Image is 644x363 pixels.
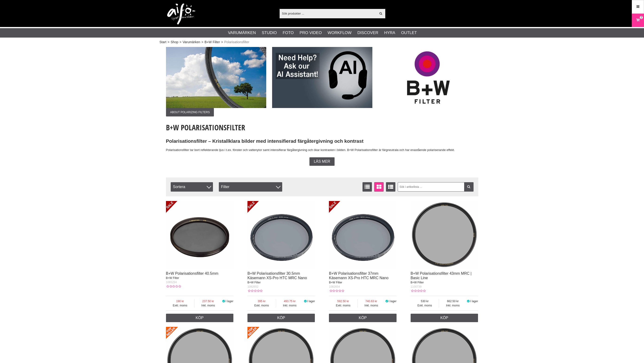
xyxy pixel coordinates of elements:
[166,284,181,289] div: Kundbetyg: 0
[467,300,470,303] i: I lager
[329,201,397,269] img: B+W Polarisationsfilter 37mm Käsemann XS-Pro HTC MRC Nano
[166,281,177,284] span: 1065294
[439,299,467,303] span: 662.50
[272,47,372,108] img: Annons:009 ban-elin-AIelin-eng.jpg
[221,40,223,45] span: >
[168,40,170,45] span: >
[166,276,179,280] span: B+W Filter
[358,299,385,303] span: 740.63
[389,300,396,303] span: I lager
[329,281,342,284] span: B+W Filter
[640,15,642,19] span: 2
[219,182,282,192] div: Filter
[411,289,426,293] div: Kundbetyg: 0
[166,47,266,116] a: Annons:001 ban-polfilter-001.jpgAbout Polarizing Filters
[411,299,439,303] span: 530
[401,30,417,36] a: Outlet
[329,271,388,280] a: B+W Polarisationsfilter 37mm Käsemann XS-Pro HTC MRC Nano
[300,30,322,36] a: Pro Video
[276,299,304,303] span: 493.75
[329,289,344,293] div: Kundbetyg: 0
[411,271,472,280] a: B+W Polarisationsfilter 43mm MRC | Basic Line
[247,299,276,303] span: 395
[411,285,422,288] span: 1100739
[374,182,384,192] a: Fönstervisning
[247,289,262,293] div: Kundbetyg: 0
[329,314,397,322] a: Köp
[398,182,474,192] input: Sök i artikellista ...
[314,159,330,164] span: Läs mer
[362,182,372,192] a: Listvisning
[194,299,222,303] span: 237.50
[166,303,194,308] span: Exkl. moms
[166,271,219,275] a: B+W Polarisationsfilter 40.5mm
[358,303,385,308] span: Inkl. moms
[384,30,395,36] a: Hyra
[166,47,266,108] img: Annons:001 ban-polfilter-001.jpg
[470,300,478,303] span: I lager
[411,314,478,322] a: Köp
[166,314,234,322] a: Köp
[329,299,357,303] span: 592.50
[247,271,307,280] a: B+W Polarisationsfilter 30.5mm Käsemann XS-Pro HTC MRC Nano
[166,138,478,145] h2: Polarisationsfilter – Kristallklara bilder med intensifierad färgåtergivning och kontrast
[166,148,478,153] p: Polarisationsfilter tar bort reflekterande ljus i t.ex. fönster och vattenytor samt intensifierar...
[201,40,203,45] span: >
[632,15,644,26] a: 2
[247,201,315,269] img: B+W Polarisationsfilter 30.5mm Käsemann XS-Pro HTC MRC Nano
[247,285,258,288] span: 1082652
[226,300,233,303] span: I lager
[166,108,214,116] span: About Polarizing Filters
[247,303,276,308] span: Exkl. moms
[179,40,181,45] span: >
[228,30,256,36] a: Varumärken
[411,201,478,269] img: B+W Polarisationsfilter 43mm MRC | Basic Line
[307,300,315,303] span: I lager
[280,10,377,17] input: Sök produkter ...
[194,303,222,308] span: Inkl. moms
[224,40,249,45] span: Polarisationsfilter
[167,4,195,25] img: logo.png
[166,122,478,133] h1: B+W Polarisationsfilter
[171,40,178,45] a: Shop
[329,303,357,308] span: Exkl. moms
[159,40,166,45] a: Start
[329,285,340,288] span: 1082654
[378,47,478,108] img: Annons:003 ban-bwf-logga.jpg
[204,40,220,45] a: B+W Filter
[276,303,304,308] span: Inkl. moms
[439,303,467,308] span: Inkl. moms
[303,300,307,303] i: I lager
[222,300,226,303] i: I lager
[386,182,395,192] a: Utökad listvisning
[328,30,351,36] a: Workflow
[183,40,200,45] a: Varumärken
[411,303,439,308] span: Exkl. moms
[464,182,474,192] a: Filtrera
[247,281,261,284] span: B+W Filter
[357,30,378,36] a: Discover
[166,299,194,303] span: 190
[171,182,213,192] span: Sortera
[283,30,294,36] a: Foto
[262,30,277,36] a: Studio
[247,314,315,322] a: Köp
[411,281,424,284] span: B+W Filter
[166,201,234,269] img: B+W Polarisationsfilter 40.5mm
[385,300,389,303] i: I lager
